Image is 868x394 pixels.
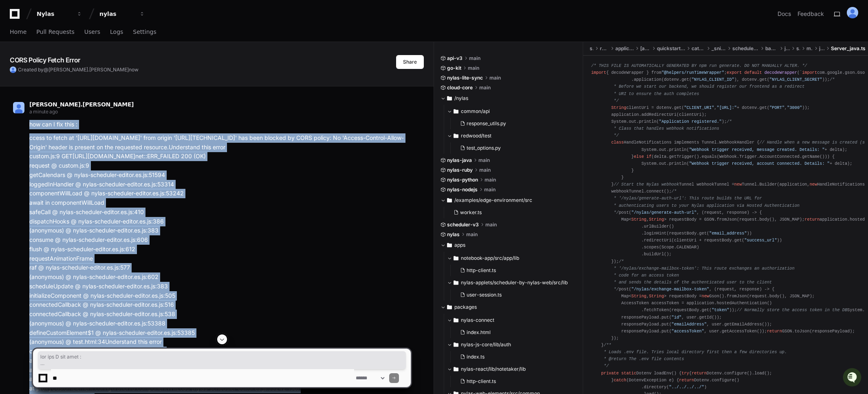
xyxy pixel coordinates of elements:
span: if [646,154,651,159]
span: Home [10,29,26,34]
svg: Directory [454,131,458,141]
span: "success_url" [744,238,777,243]
img: PlayerZero [8,8,24,24]
span: /* * Before we start our backend, we should register our frontend as a redirect * URI to ensure t... [591,77,835,103]
span: "PORT" [769,105,784,110]
span: "3000" [787,105,802,110]
span: /* * '/nylas/exchange-mailbox-token': This route exchanges an authorization * code for an access ... [591,259,795,292]
span: main [478,157,490,164]
span: cloud-core [447,84,473,91]
span: String [611,105,626,110]
span: "Application registered." [659,119,722,124]
span: a minute ago [29,108,57,115]
span: api-v3 [447,55,463,62]
span: Pylon [81,86,99,92]
svg: Directory [454,278,458,288]
iframe: Open customer support [842,367,864,389]
a: Docs [778,10,791,18]
a: [URL][DOMAIN_NAME] [77,134,140,141]
div: We're available if you need us! [28,69,103,75]
span: nylas-ruby [447,167,473,173]
span: now [129,66,139,73]
span: category [692,45,705,52]
a: Logs [110,23,123,42]
span: Settings [133,29,156,34]
span: backend [765,45,778,52]
span: _snippets [712,45,726,52]
span: export [727,70,742,75]
span: nylas-nodejs [447,186,478,193]
span: class [611,140,624,145]
img: ALV-UjUTLTKDo2-V5vjG4wR1buipwogKm1wWuvNrTAMaancOL2w8d8XiYMyzUPCyapUwVg1DhQ_h_MBM3ufQigANgFbfgRVfo... [13,102,24,113]
span: lor ips D sit amet : conse ad elits do 'eiusm://tem.in.utlab.etd/m2/aliqua/en/adminimve?quisn=37'... [40,354,403,367]
span: java [784,45,790,52]
span: Pull Requests [36,29,74,34]
span: Created by [18,66,139,73]
button: redwood/test [447,129,577,142]
span: main [485,221,497,228]
span: http-client.ts [467,267,496,274]
span: "id" [672,315,682,320]
img: 1756235613930-3d25f9e4-fa56-45dd-b3ad-e072dfbd1548 [8,61,23,75]
span: return [804,217,820,222]
span: main [806,45,813,52]
span: /nylas [454,95,468,102]
div: Welcome [8,33,148,46]
span: /examples/edge-environment/src [454,197,532,204]
span: main [479,167,491,173]
span: "Webhook trigger received, message created. Details: " [689,147,825,152]
span: "emailAddress" [672,322,707,327]
span: go-kit [447,65,461,71]
span: nylas-applets/scheduler-by-nylas-web/src/lib [461,279,568,286]
span: "CLIENT_URI" [684,105,714,110]
span: main [468,65,479,71]
a: [URL][DOMAIN_NAME] [73,153,135,159]
span: // Start the Nylas webhook [614,182,679,187]
span: /* * '/nylas/generate-auth-url': This route builds the URL for * authenticating users to your Nyl... [591,189,800,215]
span: test_options.py [467,145,501,151]
button: common/api [447,105,577,118]
span: applications [615,45,634,52]
span: // Normally store the access token in the DB [737,308,847,312]
button: packages [441,301,577,314]
span: packages [454,304,477,310]
button: nylas-applets/scheduler-by-nylas-web/src/lib [447,276,577,289]
svg: Directory [447,240,452,250]
app-text-character-animate: CORS Policy Fetch Error [10,56,80,64]
button: response_utils.py [457,118,572,129]
span: nylas [447,231,460,238]
button: Feedback [798,10,824,18]
a: Powered byPylon [57,85,99,92]
button: Nylas [33,7,86,21]
span: /* THIS FILE IS AUTOMATICALLY GENERATED BY npm run generate. DO NOT MANUALLY ALTER. */ [591,63,807,68]
span: "/nylas/exchange-mailbox-token" [631,287,709,292]
span: user-session.ts [467,292,502,298]
button: user-session.ts [457,289,572,301]
span: decodeWrapper [764,70,797,75]
svg: Directory [454,315,458,325]
svg: Directory [454,253,458,263]
button: /nylas [441,92,577,105]
span: nylas-java [447,157,472,164]
span: @ [44,66,48,73]
span: common/api [461,108,490,115]
a: Settings [133,23,156,42]
span: "[URL]:" [717,105,737,110]
span: [appID] [640,45,650,52]
button: Share [396,55,424,69]
span: src [796,45,800,52]
span: "@helpers/runTimeWrapper" [661,70,724,75]
div: nylas [99,10,134,18]
span: [PERSON_NAME].[PERSON_NAME] [48,66,129,73]
span: nylas-python [447,177,478,183]
span: "email_address" [709,231,747,236]
span: Logs [110,29,123,34]
button: apps [441,239,577,252]
span: response_utils.py [467,120,506,127]
span: "token" [712,308,729,312]
button: http-client.ts [457,265,572,276]
img: ALV-UjUTLTKDo2-V5vjG4wR1buipwogKm1wWuvNrTAMaancOL2w8d8XiYMyzUPCyapUwVg1DhQ_h_MBM3ufQigANgFbfgRVfo... [847,7,858,18]
svg: Directory [454,106,458,116]
span: main [479,84,491,91]
span: import [591,70,606,75]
